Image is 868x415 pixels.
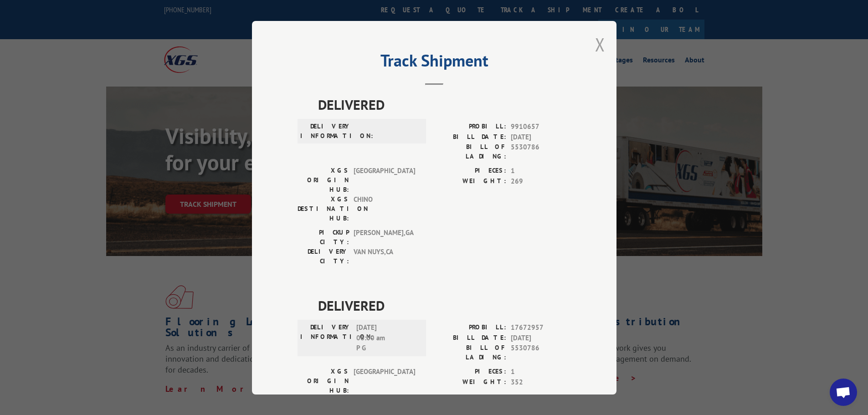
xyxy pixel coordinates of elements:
label: PROBILL: [434,122,506,132]
label: PIECES: [434,166,506,176]
span: 269 [511,176,571,186]
label: WEIGHT: [434,377,506,387]
span: 5530786 [511,142,571,161]
span: CHINO [354,195,415,223]
label: XGS DESTINATION HUB: [298,195,349,223]
span: VAN NUYS , CA [354,247,415,266]
label: XGS ORIGIN HUB: [298,367,349,395]
label: DELIVERY INFORMATION: [300,122,352,141]
span: DELIVERED [318,295,571,316]
span: [GEOGRAPHIC_DATA] [354,367,415,395]
label: WEIGHT: [434,176,506,186]
div: Open chat [830,379,857,406]
span: 352 [511,377,571,387]
label: BILL DATE: [434,132,506,142]
span: [DATE] [511,333,571,343]
span: 17672957 [511,323,571,333]
h2: Track Shipment [298,54,571,72]
label: PROBILL: [434,323,506,333]
span: 9910657 [511,122,571,132]
label: BILL DATE: [434,333,506,343]
span: 1 [511,166,571,176]
span: [DATE] [511,132,571,142]
label: BILL OF LADING: [434,343,506,362]
span: 5530786 [511,343,571,362]
label: DELIVERY INFORMATION: [300,323,352,354]
label: PICKUP CITY: [298,228,349,247]
span: [PERSON_NAME] , GA [354,228,415,247]
span: 1 [511,367,571,377]
span: [GEOGRAPHIC_DATA] [354,166,415,195]
span: DELIVERED [318,94,571,115]
label: DELIVERY CITY: [298,247,349,266]
label: XGS ORIGIN HUB: [298,166,349,195]
span: [DATE] 06:00 am P G [356,323,418,354]
button: Close modal [595,32,605,56]
label: BILL OF LADING: [434,142,506,161]
label: PIECES: [434,367,506,377]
